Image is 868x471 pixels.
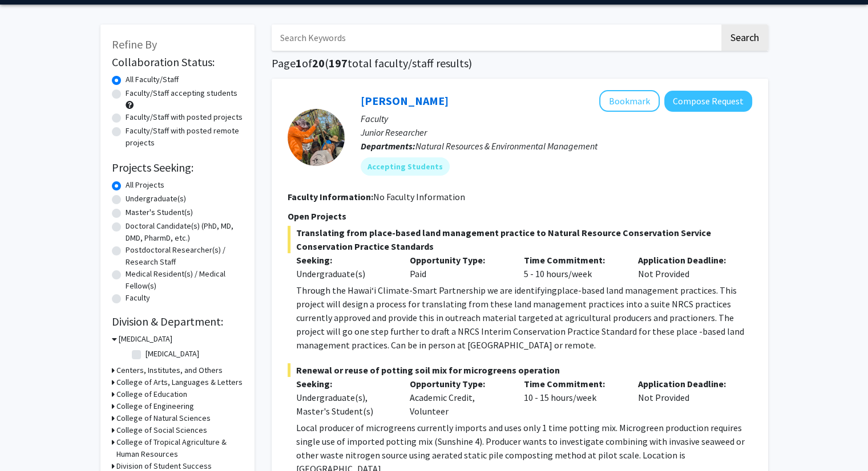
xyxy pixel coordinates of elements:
[288,363,752,377] span: Renewal or reuse of potting soil mix for microgreens operation
[116,424,207,436] h3: College of Social Sciences
[9,420,49,462] iframe: Chat
[126,193,186,205] label: Undergraduate(s)
[116,376,243,388] h3: College of Arts, Languages & Letters
[664,91,752,112] button: Compose Request to Linden Schneider
[272,25,720,51] input: Search Keywords
[116,400,194,412] h3: College of Engineering
[361,140,415,152] b: Departments:
[112,315,243,328] h2: Division & Department:
[296,253,393,267] p: Seeking:
[410,253,507,267] p: Opportunity Type:
[126,292,150,304] label: Faculty
[126,125,243,149] label: Faculty/Staff with posted remote projects
[361,157,450,176] mat-chip: Accepting Students
[361,94,449,108] a: [PERSON_NAME]
[126,87,237,99] label: Faculty/Staff accepting students
[312,56,325,70] span: 20
[288,209,752,223] p: Open Projects
[599,90,660,112] button: Add Linden Schneider to Bookmarks
[524,377,621,391] p: Time Commitment:
[410,377,507,391] p: Opportunity Type:
[126,268,243,292] label: Medical Resident(s) / Medical Fellow(s)
[146,348,199,360] label: [MEDICAL_DATA]
[296,283,752,352] p: Through the Hawaiʻi Climate-Smart Partnership we are identifying
[116,364,223,376] h3: Centers, Institutes, and Others
[126,244,243,268] label: Postdoctoral Researcher(s) / Research Staff
[288,226,752,253] span: Translating from place-based land management practice to Natural Resource Conservation Service Co...
[112,55,243,69] h2: Collaboration Status:
[638,377,735,391] p: Application Deadline:
[116,388,187,400] h3: College of Education
[296,285,744,351] span: place-based land management practices. This project will design a process for translating from th...
[116,436,243,460] h3: College of Tropical Agriculture & Human Resources
[629,253,744,281] div: Not Provided
[373,191,465,202] span: No Faculty Information
[361,125,752,139] p: Junior Researcher
[629,377,744,418] div: Not Provided
[126,111,243,123] label: Faculty/Staff with posted projects
[638,253,735,267] p: Application Deadline:
[524,253,621,267] p: Time Commitment:
[296,377,393,391] p: Seeking:
[126,179,164,191] label: All Projects
[721,25,768,51] button: Search
[401,377,515,418] div: Academic Credit, Volunteer
[116,412,211,424] h3: College of Natural Sciences
[126,206,193,218] label: Master's Student(s)
[112,37,157,51] span: Refine By
[415,140,597,152] span: Natural Resources & Environmental Management
[272,56,768,70] h1: Page of ( total faculty/staff results)
[296,56,302,70] span: 1
[112,161,243,174] h2: Projects Seeking:
[515,377,629,418] div: 10 - 15 hours/week
[361,112,752,125] p: Faculty
[296,267,393,281] div: Undergraduate(s)
[515,253,629,281] div: 5 - 10 hours/week
[296,391,393,418] div: Undergraduate(s), Master's Student(s)
[119,333,172,345] h3: [MEDICAL_DATA]
[288,191,373,202] b: Faculty Information:
[401,253,515,281] div: Paid
[126,220,243,244] label: Doctoral Candidate(s) (PhD, MD, DMD, PharmD, etc.)
[126,74,179,86] label: All Faculty/Staff
[329,56,348,70] span: 197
